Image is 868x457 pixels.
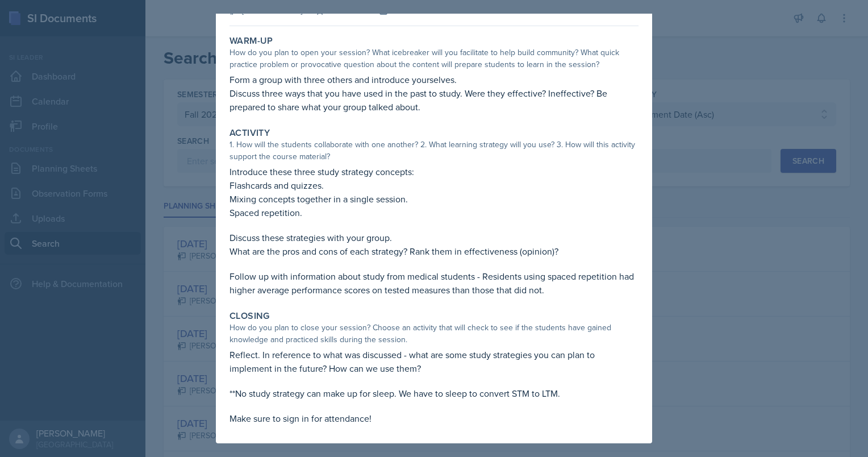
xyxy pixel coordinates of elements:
p: Discuss these strategies with your group. [229,231,639,244]
div: How do you plan to close your session? Choose an activity that will check to see if the students ... [229,322,639,346]
label: Activity [229,127,270,139]
p: Mixing concepts together in a single session. [229,192,639,206]
p: Flashcards and quizzes. [229,178,639,192]
p: **No study strategy can make up for sleep. We have to sleep to convert STM to LTM. [229,387,639,400]
p: Spaced repetition. [229,206,639,219]
p: What are the pros and cons of each strategy? Rank them in effectiveness (opinion)? [229,244,639,258]
p: Make sure to sign in for attendance! [229,412,639,425]
p: Follow up with information about study from medical students - Residents using spaced repetition ... [229,269,639,297]
p: Reflect. In reference to what was discussed - what are some study strategies you can plan to impl... [229,348,639,375]
p: Introduce these three study strategy concepts: [229,165,639,178]
p: Discuss three ways that you have used in the past to study. Were they effective? Ineffective? Be ... [229,86,639,114]
div: How do you plan to open your session? What icebreaker will you facilitate to help build community... [229,47,639,70]
div: 1. How will the students collaborate with one another? 2. What learning strategy will you use? 3.... [229,139,639,163]
p: Form a group with three others and introduce yourselves. [229,73,639,86]
label: Warm-Up [229,35,273,47]
label: Closing [229,310,270,322]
